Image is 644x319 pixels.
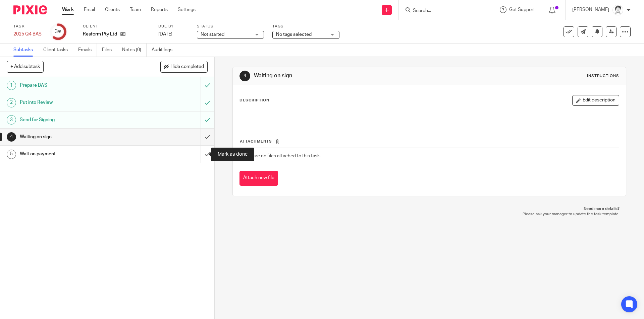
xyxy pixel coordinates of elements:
[587,73,619,79] div: Instructions
[20,80,136,90] h1: Prepare BAS
[122,44,147,57] a: Notes (0)
[201,32,224,37] span: Not started
[158,24,189,29] label: Due by
[83,24,150,29] label: Client
[20,97,136,107] h1: Put into Review
[239,71,250,81] div: 4
[58,30,61,34] small: /5
[43,44,73,57] a: Client tasks
[20,149,136,159] h1: Wait on payment
[240,140,272,143] span: Attachments
[239,212,619,217] p: Please ask your manager to update the task template.
[20,115,136,125] h1: Send for Signing
[7,81,16,90] div: 1
[239,98,269,103] p: Description
[7,98,16,107] div: 2
[178,6,196,13] a: Settings
[83,31,117,37] p: Resform Pty Ltd
[276,32,312,37] span: No tags selected
[62,6,74,13] a: Work
[160,61,208,72] button: Hide completed
[7,150,16,159] div: 5
[84,6,95,13] a: Email
[272,24,339,29] label: Tags
[152,44,177,57] a: Audit logs
[412,8,473,14] input: Search
[612,5,623,15] img: Julie%20Wainwright.jpg
[572,6,609,13] p: [PERSON_NAME]
[55,28,61,35] div: 3
[105,6,120,13] a: Clients
[509,7,535,12] span: Get Support
[102,44,117,57] a: Files
[240,154,321,158] span: There are no files attached to this task.
[239,206,619,212] p: Need more details?
[20,132,136,142] h1: Waiting on sign
[151,6,168,13] a: Reports
[78,44,97,57] a: Emails
[197,24,264,29] label: Status
[572,95,619,106] button: Edit description
[13,5,47,14] img: Pixie
[13,24,42,29] label: Task
[13,31,42,37] div: 2025 Q4 BAS
[7,115,16,125] div: 3
[239,171,278,186] button: Attach new file
[254,72,444,79] h1: Waiting on sign
[7,132,16,142] div: 4
[7,61,44,72] button: + Add subtask
[130,6,141,13] a: Team
[13,44,38,57] a: Subtasks
[158,32,172,36] span: [DATE]
[170,64,204,70] span: Hide completed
